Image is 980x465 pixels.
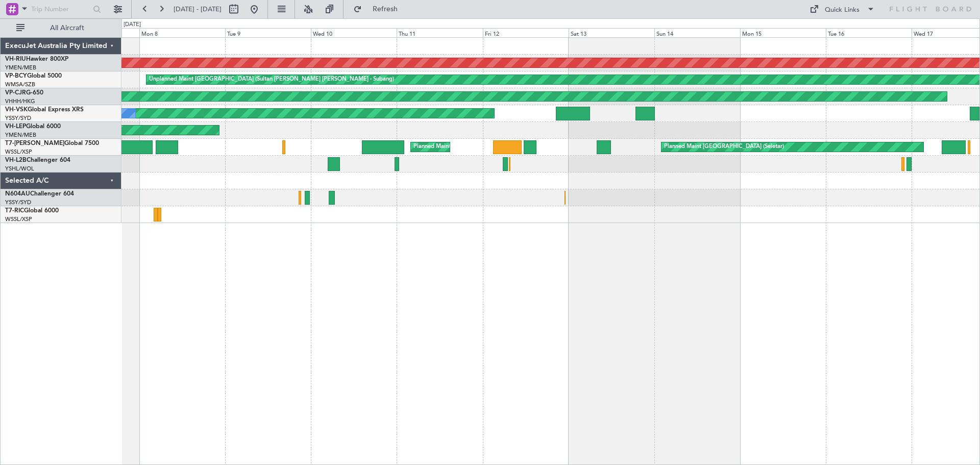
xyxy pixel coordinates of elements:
div: Wed 10 [311,28,397,37]
a: WSSL/XSP [5,148,32,156]
a: VH-L2BChallenger 604 [5,157,70,163]
div: Thu 11 [397,28,482,37]
div: Sat 13 [569,28,654,37]
span: VP-BCY [5,73,27,79]
div: Tue 9 [225,28,311,37]
a: VH-LEPGlobal 6000 [5,124,61,130]
div: Tue 16 [826,28,912,37]
button: Refresh [349,1,410,17]
button: All Aircraft [11,20,111,36]
div: [DATE] [124,20,141,29]
a: WSSL/XSP [5,215,32,223]
span: VH-RIU [5,56,26,62]
button: Quick Links [804,1,880,17]
a: YSSY/SYD [5,199,31,206]
div: Mon 8 [139,28,225,37]
a: VHHH/HKG [5,97,35,105]
div: Quick Links [825,5,860,15]
input: Trip Number [31,2,90,17]
a: YSHL/WOL [5,165,34,173]
a: VH-VSKGlobal Express XRS [5,107,84,113]
div: Planned Maint Dubai (Al Maktoum Intl) [413,139,514,155]
a: YSSY/SYD [5,114,31,122]
a: WMSA/SZB [5,81,35,88]
div: Fri 12 [483,28,569,37]
span: [DATE] - [DATE] [174,5,222,14]
span: VH-L2B [5,157,27,163]
a: T7-RICGlobal 6000 [5,208,59,214]
span: VP-CJR [5,90,26,96]
span: VH-LEP [5,124,26,130]
div: Planned Maint [GEOGRAPHIC_DATA] (Seletar) [664,139,784,155]
a: N604AUChallenger 604 [5,191,74,197]
span: N604AU [5,191,30,197]
span: All Aircraft [27,25,108,32]
span: T7-RIC [5,208,24,214]
a: VP-CJRG-650 [5,90,43,96]
span: VH-VSK [5,107,28,113]
span: T7-[PERSON_NAME] [5,140,64,146]
div: Sun 14 [654,28,740,37]
a: VH-RIUHawker 800XP [5,56,68,62]
a: T7-[PERSON_NAME]Global 7500 [5,140,99,146]
div: Mon 15 [740,28,826,37]
span: Refresh [364,6,407,13]
a: YMEN/MEB [5,131,36,139]
a: VP-BCYGlobal 5000 [5,73,62,79]
div: Unplanned Maint [GEOGRAPHIC_DATA] (Sultan [PERSON_NAME] [PERSON_NAME] - Subang) [149,72,394,87]
a: YMEN/MEB [5,64,36,71]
